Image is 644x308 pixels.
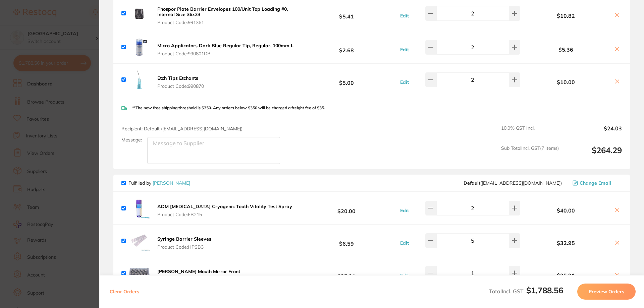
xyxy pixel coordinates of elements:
button: Clear Orders [108,284,141,300]
img: bnVkaGt1eA [128,37,150,58]
img: NzVocHNjcQ [128,197,150,219]
p: **The new free shipping threshold is $350. Any orders below $350 will be charged a freight fee of... [132,106,325,110]
label: Message: [121,137,142,143]
button: ADM [MEDICAL_DATA] Cryogenic Tooth Vitality Test Spray Product Code:FB215 [155,203,294,218]
a: [PERSON_NAME] [153,180,190,186]
span: Product Code: 991361 [157,20,294,25]
img: NWoxZzFsbw [128,3,150,24]
b: $32.95 [522,240,610,246]
span: Product Code: 990801DB [157,51,293,56]
b: Syringe Barrier Sleeves [157,236,211,242]
span: Product Code: FB215 [157,212,292,217]
img: a3Jlcm1oNA [128,69,150,90]
b: ADM [MEDICAL_DATA] Cryogenic Tooth Vitality Test Spray [157,203,292,209]
span: Product Code: 990870 [157,83,204,89]
button: Preview Orders [577,284,636,300]
button: Micro Applicators Dark Blue Regular Tip, Regular, 100mm L Product Code:990801DB [155,43,296,57]
span: Change Email [580,180,611,186]
b: $25.91 [522,272,610,279]
span: Product Code: HPSB3 [157,244,211,250]
output: $264.29 [564,145,622,164]
b: $20.00 [297,202,396,214]
b: $2.68 [297,41,396,53]
b: $10.00 [522,79,610,85]
button: Edit [398,79,411,85]
b: $5.36 [522,47,610,53]
button: Syringe Barrier Sleeves Product Code:HPSB3 [155,236,213,250]
button: Edit [398,240,411,246]
button: Change Email [571,180,622,186]
button: Edit [398,207,411,213]
b: $6.59 [297,235,396,247]
b: Phospor Plate Barrier Envelopes 100/Unit Top Loading #0, Internal Size 36x23 [157,6,288,17]
b: Default [464,180,480,186]
b: $5.00 [297,73,396,86]
button: Edit [398,13,411,19]
span: Sub Total Incl. GST ( 7 Items) [501,145,559,164]
button: Edit [398,272,411,279]
button: Edit [398,47,411,53]
b: Etch Tips Etchants [157,75,198,81]
p: Fulfilled by [128,180,190,186]
button: Phospor Plate Barrier Envelopes 100/Unit Top Loading #0, Internal Size 36x23 Product Code:991361 [155,6,297,25]
span: Total Incl. GST [489,288,563,295]
b: $25.91 [297,267,396,280]
output: $24.03 [564,125,622,140]
span: Recipient: Default ( [EMAIL_ADDRESS][DOMAIN_NAME] ) [121,126,243,132]
b: [PERSON_NAME] Mouth Mirror Front [157,268,240,274]
button: [PERSON_NAME] Mouth Mirror Front Product Code:MMF04 [155,268,242,283]
span: save@adamdental.com.au [464,180,562,186]
b: Micro Applicators Dark Blue Regular Tip, Regular, 100mm L [157,43,293,49]
img: NTBoMjIzdw [128,262,150,284]
b: $10.82 [522,13,610,19]
b: $40.00 [522,207,610,213]
b: $5.41 [297,7,396,19]
button: Etch Tips Etchants Product Code:990870 [155,75,206,89]
img: ZTZjZTl5dQ [128,230,150,251]
b: $1,788.56 [526,285,563,295]
span: 10.0 % GST Incl. [501,125,559,140]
